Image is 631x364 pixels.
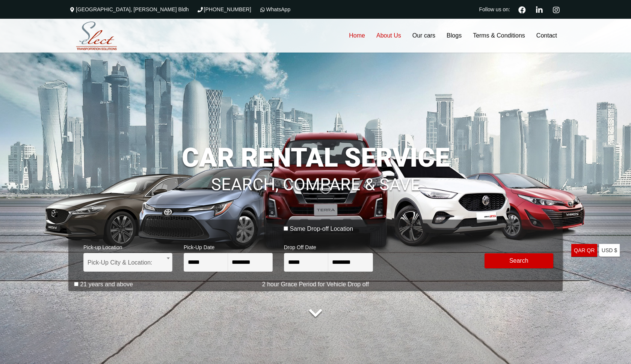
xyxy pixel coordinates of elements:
h1: SEARCH, COMPARE & SAVE [68,165,563,193]
span: Pick-Up Date [184,239,273,253]
a: About Us [371,19,407,53]
a: Blogs [441,19,467,53]
label: 21 years and above [80,281,133,288]
a: WhatsApp [259,6,291,12]
a: Contact [531,19,563,53]
span: Pick-up Location [83,239,172,253]
a: Terms & Conditions [467,19,531,53]
h1: CAR RENTAL SERVICE [68,144,563,171]
a: Instagram [549,5,563,14]
a: USD $ [599,244,620,257]
p: 2 hour Grace Period for Vehicle Drop off [68,280,563,289]
button: Modify Search [485,253,554,268]
a: Home [343,19,371,53]
a: Our cars [407,19,441,53]
span: Pick-Up City & Location: [88,253,168,272]
span: Pick-Up City & Location: [83,253,172,272]
a: Linkedin [533,5,546,14]
a: QAR QR [571,244,597,257]
img: Select Rent a Car [70,20,123,52]
a: [PHONE_NUMBER] [196,6,251,12]
label: Same Drop-off Location [290,225,353,233]
span: Drop Off Date [284,239,373,253]
a: Facebook [515,5,529,14]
